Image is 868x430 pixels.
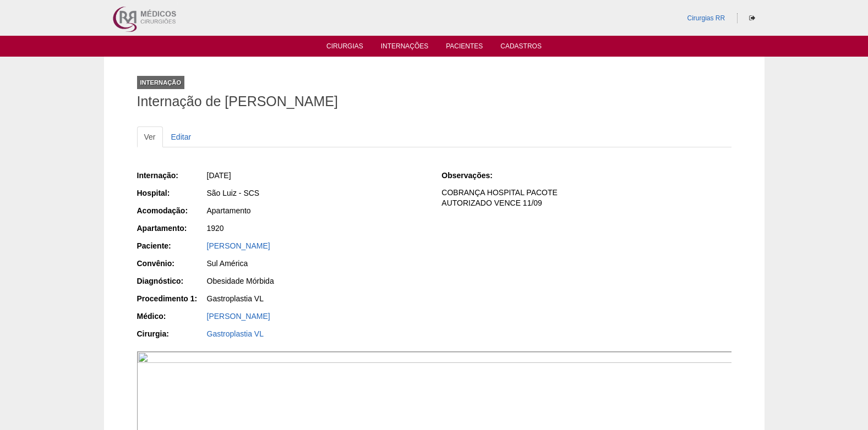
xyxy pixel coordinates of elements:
div: Internação: [137,170,206,181]
a: Pacientes [446,42,483,53]
div: Internação [137,76,185,89]
div: São Luiz - SCS [207,188,427,199]
p: COBRANÇA HOSPITAL PACOTE AUTORIZADO VENCE 11/09 [441,188,731,208]
a: Editar [164,126,199,147]
h1: Internação de [PERSON_NAME] [137,95,731,108]
div: Hospital: [137,188,206,199]
div: 1920 [207,223,427,234]
div: Cirurgia: [137,328,206,339]
div: Apartamento [207,205,427,216]
a: [PERSON_NAME] [207,241,270,250]
a: Gastroplastia VL [207,329,264,338]
div: Acomodação: [137,205,206,216]
a: Cadastros [500,42,542,53]
a: Ver [137,126,163,147]
div: Obesidade Mórbida [207,275,427,286]
div: Procedimento 1: [137,293,206,304]
div: Convênio: [137,258,206,269]
div: Observações: [441,170,510,181]
a: Cirurgias RR [687,14,725,22]
div: Apartamento: [137,223,206,234]
a: Internações [381,42,429,53]
div: Paciente: [137,240,206,251]
div: Gastroplastia VL [207,293,427,304]
a: [PERSON_NAME] [207,312,270,321]
span: [DATE] [207,171,231,180]
div: Sul América [207,258,427,269]
div: Médico: [137,311,206,322]
a: Cirurgias [326,42,363,53]
div: Diagnóstico: [137,275,206,286]
i: Sair [749,15,755,21]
